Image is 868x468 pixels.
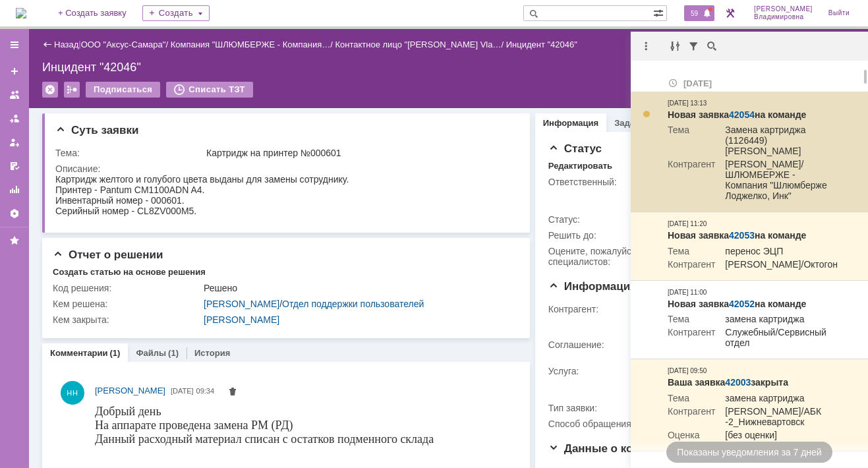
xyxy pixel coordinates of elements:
[614,118,645,128] a: Задачи
[715,125,839,159] td: Замена картриджа (1126449) [PERSON_NAME]
[668,76,839,89] div: [DATE]
[715,314,839,327] td: замена картриджа
[548,214,697,225] div: Статус:
[668,299,806,309] strong: Новая заявка на команде
[206,148,512,158] div: Картридж на принтер №000601
[42,82,58,98] div: Удалить
[53,299,201,309] div: Кем решена:
[548,230,697,241] div: Решить до:
[4,203,25,224] a: Настройки
[548,246,697,267] div: Oцените, пожалуйста, работу специалистов:
[705,38,720,54] div: Поиск по тексту
[55,148,204,158] div: Тема:
[668,246,715,259] td: Тема
[95,384,165,397] a: [PERSON_NAME]
[548,403,697,413] div: Тип заявки:
[668,314,715,327] td: Тема
[668,38,683,54] div: Группировка уведомлений
[196,387,215,395] span: 09:34
[666,442,832,463] div: Показаны уведомления за 7 дней
[53,283,201,293] div: Код решения:
[668,406,715,430] td: Контрагент
[227,388,238,398] span: Удалить
[548,280,637,293] span: Информация
[335,40,501,49] a: Контактное лицо "[PERSON_NAME] Vla…
[95,386,165,395] span: [PERSON_NAME]
[548,161,612,171] div: Редактировать
[668,327,715,351] td: Контрагент
[4,156,25,177] a: Мои согласования
[16,8,26,18] img: logo
[548,366,697,376] div: Услуга:
[194,348,230,358] a: История
[641,109,652,119] div: Отметить как прочитанное
[668,393,715,406] td: Тема
[204,299,512,309] div: /
[282,299,424,309] a: Отдел поддержки пользователей
[668,109,806,120] strong: Новая заявка на команде
[204,283,512,293] div: Решено
[136,348,166,358] a: Файлы
[548,339,697,350] div: Соглашение:
[729,230,755,241] a: 42053
[754,5,813,13] span: [PERSON_NAME]
[543,118,598,128] a: Информация
[715,259,838,272] td: [PERSON_NAME]/Октогон
[653,6,666,18] span: Расширенный поиск
[725,377,751,388] a: 42003
[171,40,335,49] div: /
[78,39,80,49] div: |
[506,40,577,49] div: Инцидент "42046"
[729,109,755,120] a: 42054
[204,299,279,309] a: [PERSON_NAME]
[55,163,515,174] div: Описание:
[729,299,755,309] a: 42052
[715,430,839,443] td: [без оценки]
[687,9,702,18] span: 59
[668,125,715,159] td: Тема
[722,5,738,21] a: Перейти в интерфейс администратора
[715,246,838,259] td: перенос ЭЦП
[548,304,697,314] div: Контрагент:
[81,40,171,49] div: /
[335,40,506,49] div: /
[50,348,108,358] a: Комментарии
[142,5,210,21] div: Создать
[64,82,80,98] div: Работа с массовостью
[668,159,715,204] td: Контрагент
[4,108,25,129] a: Заявки в моей ответственности
[171,387,194,395] span: [DATE]
[668,259,715,272] td: Контрагент
[4,132,25,153] a: Мои заявки
[55,124,138,136] span: Суть заявки
[53,249,163,261] span: Отчет о решении
[4,84,25,105] a: Заявки на командах
[686,38,702,54] div: Фильтрация
[42,61,855,74] div: Инцидент "42046"
[204,314,279,325] a: [PERSON_NAME]
[668,230,806,241] strong: Новая заявка на команде
[715,327,839,351] td: Служебный/Сервисный отдел
[668,366,707,376] div: [DATE] 09:50
[54,40,78,49] a: Назад
[4,61,25,82] a: Создать заявку
[171,40,331,49] a: Компания "ШЛЮМБЕРЖЕ - Компания…
[715,406,839,430] td: [PERSON_NAME]/АБК -2_Нижневартовск
[668,98,707,109] div: [DATE] 13:13
[16,8,26,18] a: Перейти на домашнюю страницу
[53,267,206,278] div: Создать статью на основе решения
[754,13,813,21] span: Владимировна
[668,430,715,443] td: Оценка
[110,348,121,358] div: (1)
[639,38,654,54] div: Действия с уведомлениями
[168,348,179,358] div: (1)
[81,40,166,49] a: ООО "Аксус-Самара"
[668,377,788,388] strong: Ваша заявка закрыта
[715,159,839,204] td: [PERSON_NAME]/ШЛЮМБЕРЖЕ - Компания "Шлюмберже Лоджелко, Инк"
[715,393,839,406] td: замена картриджа
[668,219,707,229] div: [DATE] 11:20
[53,314,201,325] div: Кем закрыта:
[548,142,602,155] span: Статус
[548,177,697,187] div: Ответственный:
[548,442,688,455] span: Данные о контрагенте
